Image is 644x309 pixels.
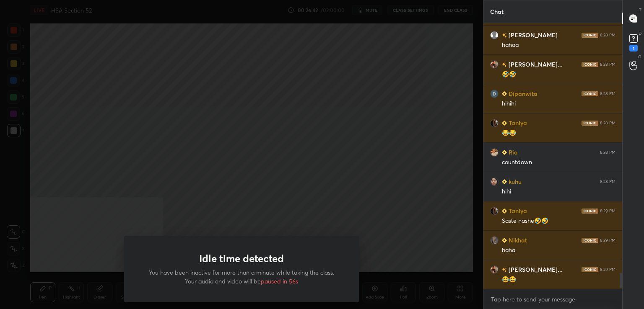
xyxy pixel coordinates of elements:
[502,268,507,272] img: no-rating-badge.077c3623.svg
[144,268,339,286] p: You have been inactive for more than a minute while taking the class. Your audio and video will be
[629,45,638,51] div: 1
[638,54,641,60] p: G
[582,238,598,243] img: iconic-dark.1390631f.png
[502,129,615,137] div: 😂😂
[502,100,615,108] div: hihihi
[483,23,622,289] div: grid
[502,91,507,96] img: Learner_Badge_beginner_1_8b307cf2a0.svg
[582,209,598,214] img: iconic-dark.1390631f.png
[600,209,615,214] div: 8:29 PM
[507,31,558,39] h6: [PERSON_NAME]
[600,121,615,126] div: 8:28 PM
[502,246,615,255] div: haha
[507,89,538,98] h6: Dipanwita
[582,62,598,67] img: iconic-dark.1390631f.png
[507,206,527,215] h6: Taniya
[507,177,522,186] h6: kuhu
[600,150,615,155] div: 8:28 PM
[507,60,563,69] h6: [PERSON_NAME]...
[261,277,298,285] span: paused in 56s
[502,33,507,38] img: no-rating-badge.077c3623.svg
[490,265,499,274] img: 5b11c30a22df466f9804dd7dd379f855.jpg
[600,33,615,38] div: 8:28 PM
[600,62,615,67] div: 8:28 PM
[639,30,641,36] p: D
[502,121,507,126] img: Learner_Badge_beginner_1_8b307cf2a0.svg
[502,276,615,284] div: 😂😂
[502,179,507,184] img: Learner_Badge_beginner_1_8b307cf2a0.svg
[502,62,507,67] img: no-rating-badge.077c3623.svg
[502,188,615,196] div: hihi
[502,209,507,214] img: Learner_Badge_beginner_1_8b307cf2a0.svg
[502,158,615,167] div: countdown
[582,91,598,96] img: iconic-dark.1390631f.png
[490,178,499,186] img: 508ea7dea493476aadc57345d5cd8bfd.jpg
[502,238,507,243] img: Learner_Badge_beginner_1_8b307cf2a0.svg
[507,236,527,245] h6: Nikhat
[483,0,510,23] p: Chat
[490,236,499,245] img: 79a9d9ec786c4f24a2d7d5a34bc200e3.jpg
[600,238,615,243] div: 8:29 PM
[490,31,499,39] img: default.png
[502,217,615,225] div: Saste nashe🤣🤣
[502,150,507,155] img: Learner_Badge_beginner_1_8b307cf2a0.svg
[490,148,499,157] img: 9c49796db0424d3e93502d3a13e5df49.jpg
[490,207,499,215] img: 4f2c8fd7bf5a4efdb69b377a19b5aca4.jpg
[600,179,615,184] div: 8:28 PM
[199,252,284,265] h1: Idle time detected
[507,265,563,274] h6: [PERSON_NAME]...
[502,41,615,49] div: hahaa
[502,70,615,79] div: 🤣🤣
[600,91,615,96] div: 8:28 PM
[600,267,615,272] div: 8:29 PM
[490,60,499,69] img: 5b11c30a22df466f9804dd7dd379f855.jpg
[582,121,598,126] img: iconic-dark.1390631f.png
[639,7,641,13] p: T
[582,267,598,272] img: iconic-dark.1390631f.png
[582,33,598,38] img: iconic-dark.1390631f.png
[490,119,499,127] img: 4f2c8fd7bf5a4efdb69b377a19b5aca4.jpg
[490,90,499,98] img: 3
[507,148,518,157] h6: Ria
[507,118,527,127] h6: Taniya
